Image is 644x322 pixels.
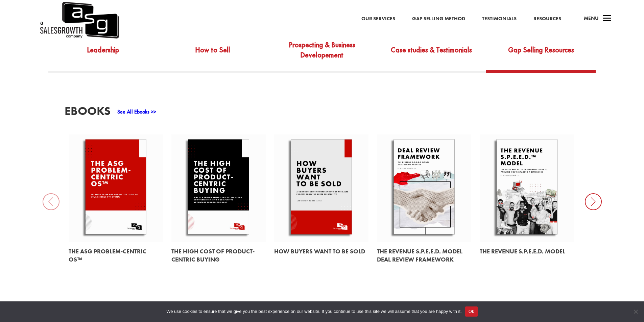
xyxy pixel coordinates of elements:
[533,15,561,23] a: Resources
[584,15,599,22] span: Menu
[412,15,465,23] a: Gap Selling Method
[158,39,267,71] a: How to Sell
[377,39,486,71] a: Case studies & Testimonials
[117,108,156,115] a: See All Ebooks >>
[361,15,395,23] a: Our Services
[486,39,596,71] a: Gap Selling Resources
[482,15,517,23] a: Testimonials
[166,308,461,315] span: We use cookies to ensure that we give you the best experience on our website. If you continue to ...
[465,306,478,317] button: Ok
[267,39,377,71] a: Prospecting & Business Developement
[632,308,639,315] span: No
[600,12,614,26] span: a
[48,39,158,71] a: Leadership
[65,105,111,120] h3: EBooks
